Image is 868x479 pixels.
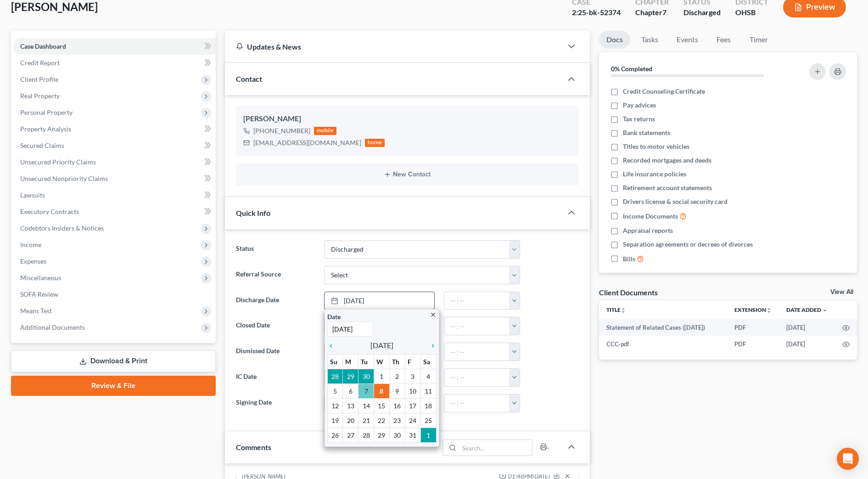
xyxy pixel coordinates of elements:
[837,448,859,470] div: Open Intercom Messenger
[374,428,390,443] td: 29
[405,355,420,369] th: F
[358,369,374,384] td: 30
[444,317,510,335] input: -- : --
[405,399,420,413] td: 17
[634,31,666,49] a: Tasks
[374,369,390,384] td: 1
[327,384,343,399] td: 5
[343,355,358,369] th: M
[325,292,434,310] a: [DATE]
[231,266,319,284] label: Referral Source
[236,42,551,51] div: Updates & News
[389,399,405,413] td: 16
[236,443,271,451] span: Comments
[343,399,358,413] td: 13
[623,226,673,235] span: Appraisal reports
[444,292,510,310] input: -- : --
[13,187,216,203] a: Lawsuits
[20,108,73,116] span: Personal Property
[606,306,626,313] a: Titleunfold_more
[327,428,343,443] td: 26
[327,399,343,413] td: 12
[236,74,262,83] span: Contact
[420,384,436,399] td: 11
[623,254,635,264] span: Bills
[405,413,420,428] td: 24
[327,340,339,351] a: chevron_left
[405,428,420,443] td: 31
[786,306,828,313] a: Date Added expand_more
[343,428,358,443] td: 27
[389,413,405,428] td: 23
[425,342,437,349] i: chevron_right
[343,413,358,428] td: 20
[20,158,96,166] span: Unsecured Priority Claims
[420,428,436,443] td: 1
[623,240,753,249] span: Separation agreements or decrees of divorces
[358,399,374,413] td: 14
[459,440,532,456] input: Search...
[742,31,775,49] a: Timer
[727,336,779,352] td: PDF
[430,309,437,320] a: close
[20,92,60,100] span: Real Property
[20,75,58,83] span: Client Profile
[231,343,319,361] label: Dismissed Date
[327,312,341,321] label: Date
[231,317,319,335] label: Closed Date
[13,154,216,170] a: Unsecured Priority Claims
[830,289,853,295] a: View All
[236,209,270,217] span: Quick Info
[11,350,216,372] a: Download & Print
[599,31,630,49] a: Docs
[20,141,64,149] span: Secured Claims
[13,38,216,55] a: Case Dashboard
[444,394,510,412] input: -- : --
[20,125,71,133] span: Property Analysis
[623,142,689,151] span: Titles to motor vehicles
[735,7,768,18] div: OHSB
[253,138,361,147] div: [EMAIL_ADDRESS][DOMAIN_NAME]
[621,308,626,313] i: unfold_more
[20,175,108,182] span: Unsecured Nonpriority Claims
[430,311,437,318] i: close
[734,306,772,313] a: Extensionunfold_more
[11,376,216,396] a: Review & File
[13,55,216,71] a: Credit Report
[709,31,739,49] a: Fees
[822,308,828,313] i: expand_more
[623,128,670,137] span: Bank statements
[420,413,436,428] td: 25
[20,307,52,315] span: Means Test
[20,224,104,232] span: Codebtors Insiders & Notices
[669,31,706,49] a: Events
[231,240,319,259] label: Status
[343,369,358,384] td: 29
[623,183,712,192] span: Retirement account statements
[420,369,436,384] td: 4
[243,113,571,124] div: [PERSON_NAME]
[13,137,216,154] a: Secured Claims
[599,287,658,297] div: Client Documents
[727,319,779,336] td: PDF
[231,368,319,387] label: IC Date
[389,355,405,369] th: Th
[20,323,85,331] span: Additional Documents
[243,171,571,178] button: New Contact
[779,319,835,336] td: [DATE]
[13,203,216,220] a: Executory Contracts
[389,384,405,399] td: 9
[444,343,510,361] input: -- : --
[231,292,319,310] label: Discharge Date
[13,286,216,303] a: SOFA Review
[623,169,686,179] span: Life insurance policies
[343,384,358,399] td: 6
[425,340,437,351] a: chevron_right
[420,399,436,413] td: 18
[405,369,420,384] td: 3
[611,65,652,73] strong: 0% Completed
[253,126,310,135] div: [PHONE_NUMBER]
[327,369,343,384] td: 28
[20,274,61,282] span: Miscellaneous
[20,208,79,215] span: Executory Contracts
